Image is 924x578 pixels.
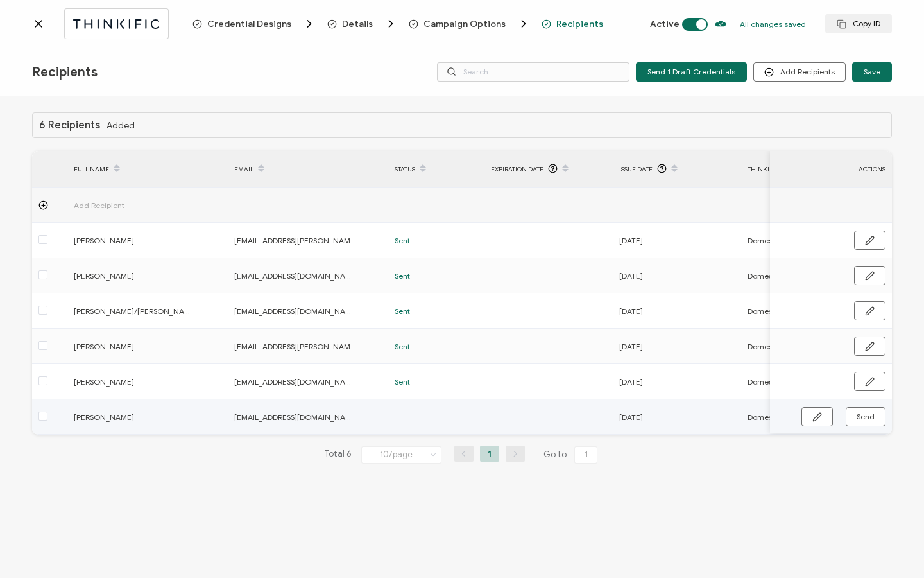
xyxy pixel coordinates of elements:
[207,19,291,29] span: Credential Designs
[395,339,410,354] span: Sent
[74,233,196,248] span: [PERSON_NAME]
[619,162,653,177] span: Issue Date
[852,62,892,82] button: Save
[74,198,196,213] span: Add Recipient
[860,516,924,578] iframe: Chat Widget
[39,119,100,131] h1: 6 Recipients
[491,162,543,177] span: Expiration Date
[825,14,892,33] button: Copy ID
[846,407,886,426] button: Send
[324,446,352,464] span: Total 6
[74,268,196,283] span: [PERSON_NAME]
[395,233,410,248] span: Sent
[74,304,196,319] span: [PERSON_NAME]/[PERSON_NAME]
[193,17,603,30] div: Breadcrumb
[619,410,643,425] span: [DATE]
[234,339,356,354] span: [EMAIL_ADDRESS][PERSON_NAME][DOMAIN_NAME]
[619,339,643,354] span: [DATE]
[193,17,316,30] span: Credential Designs
[619,268,643,283] span: [DATE]
[395,304,410,319] span: Sent
[67,158,228,180] div: FULL NAME
[857,413,875,421] span: Send
[770,162,892,177] div: ACTIONS
[619,233,643,248] span: [DATE]
[650,19,680,30] span: Active
[424,19,506,29] span: Campaign Options
[234,268,356,283] span: [EMAIL_ADDRESS][DOMAIN_NAME]
[71,16,162,32] img: thinkific.svg
[234,410,356,425] span: [EMAIL_ADDRESS][DOMAIN_NAME]
[741,158,869,180] div: Thinkific Course Name
[234,304,356,319] span: [EMAIL_ADDRESS][DOMAIN_NAME]
[74,339,196,354] span: [PERSON_NAME]
[74,410,196,425] span: [PERSON_NAME]
[437,62,629,82] input: Search
[361,446,441,464] input: Select
[107,121,135,130] span: Added
[542,19,603,29] span: Recipients
[864,68,880,76] span: Save
[409,17,530,30] span: Campaign Options
[556,19,603,29] span: Recipients
[395,268,410,283] span: Sent
[234,374,356,389] span: [EMAIL_ADDRESS][DOMAIN_NAME]
[753,62,846,82] button: Add Recipients
[32,64,98,80] span: Recipients
[619,304,643,319] span: [DATE]
[234,233,356,248] span: [EMAIL_ADDRESS][PERSON_NAME][DOMAIN_NAME]
[388,158,484,180] div: Status
[395,374,410,389] span: Sent
[837,19,880,29] span: Copy ID
[543,446,600,464] span: Go to
[647,68,735,76] span: Send 1 Draft Credentials
[327,17,397,30] span: Details
[74,374,196,389] span: [PERSON_NAME]
[480,446,499,462] li: 1
[619,374,643,389] span: [DATE]
[342,19,373,29] span: Details
[228,158,388,180] div: EMAIL
[740,19,806,29] p: All changes saved
[636,62,747,82] button: Send 1 Draft Credentials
